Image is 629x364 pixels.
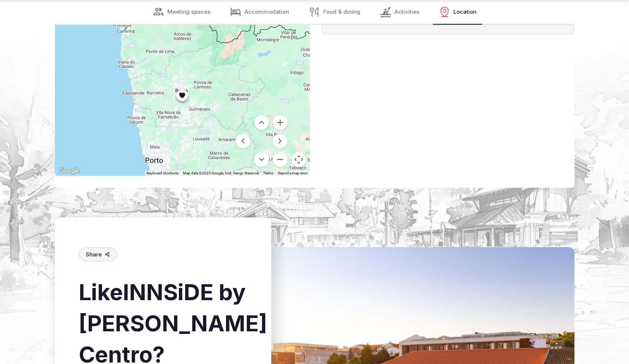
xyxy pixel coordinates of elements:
[79,247,117,262] button: Share
[57,166,81,176] a: Open this area in Google Maps (opens a new window)
[57,166,81,176] img: Google
[394,8,419,16] span: Activities
[254,152,269,167] button: Move down
[323,8,360,16] span: Food & dining
[263,171,273,175] a: Terms (opens in new tab)
[254,115,269,130] button: Move up
[278,171,308,175] a: Report a map error
[183,171,259,175] span: Map data ©2025 Google, Inst. Geogr. Nacional
[273,134,288,148] button: Move right
[273,115,288,130] button: Zoom in
[147,171,178,176] button: Keyboard shortcuts
[245,8,289,16] span: Accommodation
[291,152,306,167] button: Map camera controls
[86,250,102,258] span: Share
[236,134,250,148] button: Move left
[453,8,476,16] span: Location
[273,152,288,167] button: Zoom out
[167,8,210,16] span: Meeting spaces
